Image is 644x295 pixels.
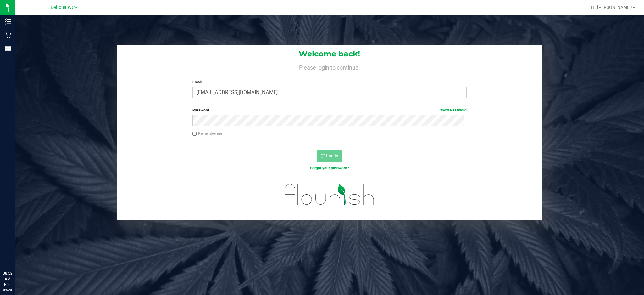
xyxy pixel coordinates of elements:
[3,270,12,287] p: 08:52 AM EDT
[276,178,383,212] img: flourish_logo.svg
[5,45,11,52] inline-svg: Reports
[591,5,632,10] span: Hi, [PERSON_NAME]!
[192,131,222,136] label: Remember me
[192,132,197,136] input: Remember me
[117,50,542,58] h1: Welcome back!
[5,32,11,38] inline-svg: Retail
[192,108,209,112] span: Password
[440,108,467,112] a: Show Password
[51,5,75,10] span: Deltona WC
[192,79,467,85] label: Email
[310,166,349,170] a: Forgot your password?
[117,63,542,71] h4: Please login to continue.
[3,287,12,292] p: 09/20
[326,153,338,158] span: Log In
[317,150,342,162] button: Log In
[5,18,11,25] inline-svg: Inventory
